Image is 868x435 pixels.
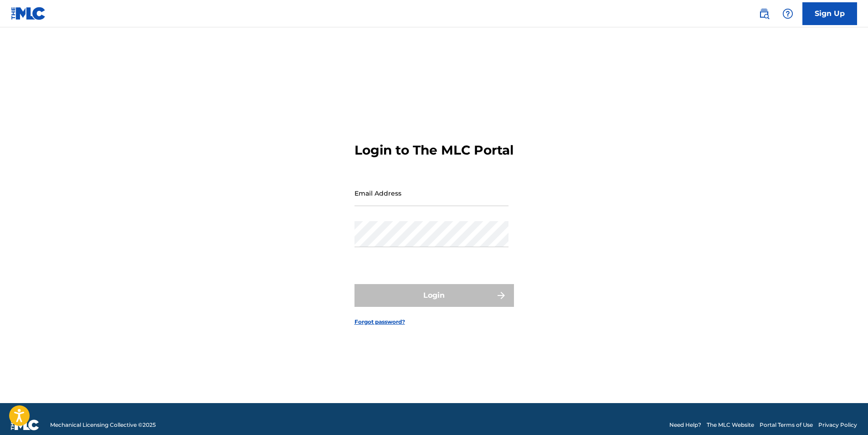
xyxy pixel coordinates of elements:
a: Public Search [755,5,773,23]
a: Need Help? [669,421,701,429]
span: Mechanical Licensing Collective © 2025 [50,421,156,429]
h3: Login to The MLC Portal [354,142,514,158]
div: Help [779,5,797,23]
a: The MLC Website [707,421,754,429]
a: Sign Up [802,2,857,25]
img: logo [11,419,39,430]
a: Forgot password? [354,318,405,326]
img: help [782,8,793,19]
a: Portal Terms of Use [760,421,813,429]
img: MLC Logo [11,7,46,20]
img: search [759,8,770,19]
a: Privacy Policy [818,421,857,429]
